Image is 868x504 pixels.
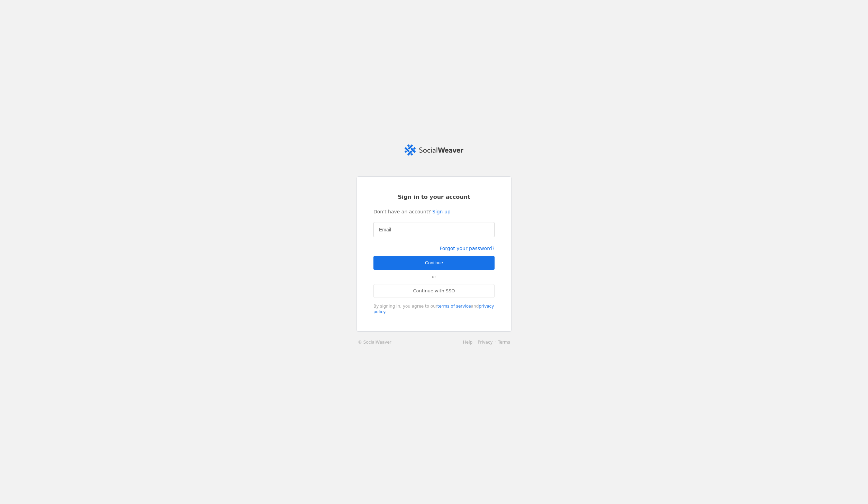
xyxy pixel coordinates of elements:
[379,226,489,234] input: Email
[373,284,495,298] a: Continue with SSO
[373,208,431,215] span: Don't have an account?
[428,270,440,284] span: or
[493,339,498,346] li: ·
[373,304,494,314] a: privacy policy
[478,340,492,345] a: Privacy
[463,340,472,345] a: Help
[440,246,495,251] a: Forgot your password?
[398,193,470,201] span: Sign in to your account
[373,303,495,315] div: By signing in, you agree to our and .
[425,259,443,266] span: Continue
[379,226,391,234] mat-label: Email
[373,256,495,270] button: Continue
[358,339,391,346] a: © SocialWeaver
[432,208,451,215] a: Sign up
[472,339,478,346] li: ·
[498,340,510,345] a: Terms
[437,304,471,309] a: terms of service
